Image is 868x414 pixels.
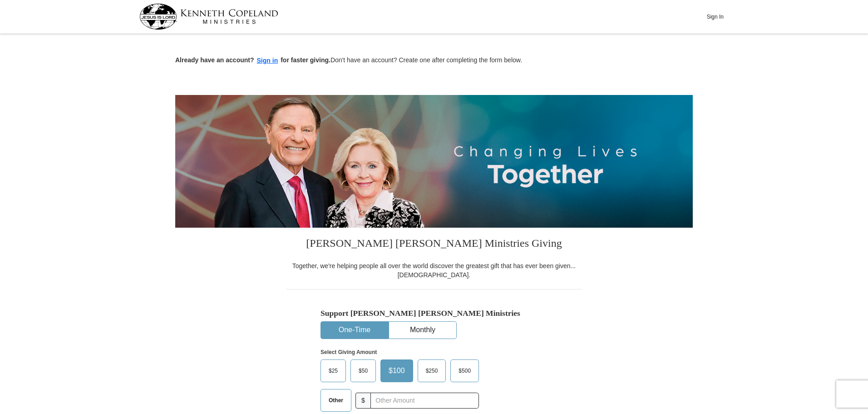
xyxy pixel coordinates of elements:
[321,322,388,339] button: One-Time
[421,364,443,378] span: $250
[384,364,409,378] span: $100
[354,364,372,378] span: $50
[286,228,582,261] h3: [PERSON_NAME] [PERSON_NAME] Ministries Giving
[324,394,348,407] span: Other
[254,55,281,66] button: Sign in
[286,261,582,279] div: Together, we're helping people all over the world discover the greatest gift that has ever been g...
[321,309,547,318] h5: Support [PERSON_NAME] [PERSON_NAME] Ministries
[175,55,693,66] p: Don't have an account? Create one after completing the form below.
[701,10,729,24] button: Sign In
[370,393,479,409] input: Other Amount
[139,4,278,30] img: kcm-header-logo.svg
[175,56,330,64] strong: Already have an account? for faster giving.
[454,364,475,378] span: $500
[324,364,342,378] span: $25
[321,349,377,355] strong: Select Giving Amount
[389,322,456,339] button: Monthly
[355,393,371,409] span: $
